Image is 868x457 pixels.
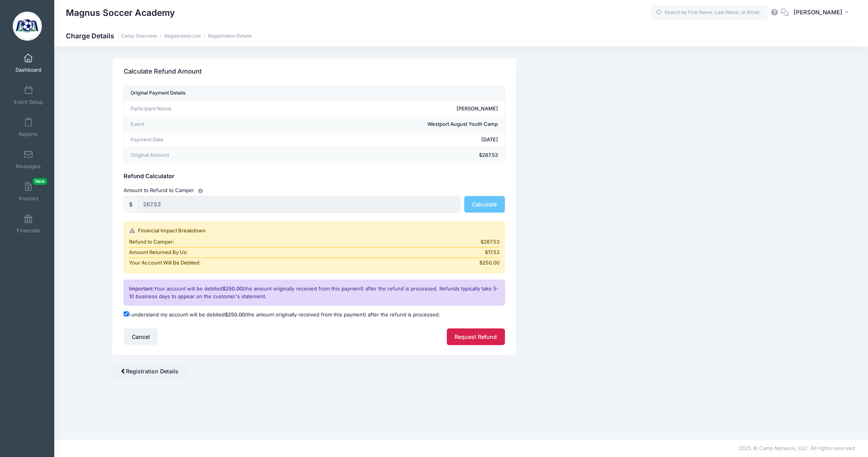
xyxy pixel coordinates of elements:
[14,99,43,105] span: Event Setup
[273,148,505,163] td: $267.53
[273,101,505,117] td: [PERSON_NAME]
[789,4,856,22] button: [PERSON_NAME]
[19,131,38,137] span: Reports
[124,196,138,213] div: $
[13,12,42,41] img: Magnus Soccer Academy
[124,173,505,180] h5: Refund Calculator
[10,210,47,237] a: Financials
[66,32,252,40] h1: Charge Details
[121,33,157,39] a: Camp Overview
[17,227,40,234] span: Financials
[794,8,842,17] span: [PERSON_NAME]
[480,238,499,246] span: $267.53
[124,117,272,132] td: Event
[120,186,509,194] div: Amount to Refund to Camper
[10,82,47,109] a: Event Setup
[129,249,188,256] span: Amount Returned By Us:
[479,259,499,267] span: $250.00
[66,4,175,22] h1: Magnus Soccer Academy
[19,195,38,202] span: Invoices
[447,328,505,345] button: Request Refund
[16,163,41,170] span: Messages
[10,178,47,205] a: InvoicesNew
[651,5,768,21] input: Search by First Name, Last Name, or Email...
[131,88,186,98] div: Original Payment Details
[129,285,154,292] span: Important:
[124,101,272,117] td: Participant Name
[485,249,499,256] span: $17.53
[164,33,201,39] a: Registration List
[273,117,505,132] td: Westport August Youth Camp
[273,132,505,148] td: [DATE]
[739,445,856,451] span: 2025 © Camp Network, LLC. All rights reserved.
[225,311,245,318] span: $250.00
[10,50,47,77] a: Dashboard
[129,259,201,267] span: Your Account Will Be Debited:
[124,311,440,319] label: I understand my account will be debited (the amount originally received from this payment) after ...
[124,132,272,148] td: Payment Date
[129,227,499,235] div: Financial Impact Breakdown
[124,61,202,83] h3: Calculate Refund Amount
[124,148,272,163] td: Original Amount
[124,328,158,345] button: Cancel
[10,114,47,141] a: Reports
[124,311,129,316] input: I understand my account will be debited$250.00(the amount originally received from this payment) ...
[138,196,460,213] input: 0.00
[208,33,252,39] a: Registration Details
[124,280,505,306] div: Your account will be debited (the amount originally received from this payment) after the refund ...
[112,363,186,380] a: Registration Details
[10,146,47,173] a: Messages
[15,67,41,73] span: Dashboard
[129,238,174,246] span: Refund to Camper:
[222,285,243,292] span: $250.00
[33,178,47,185] span: New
